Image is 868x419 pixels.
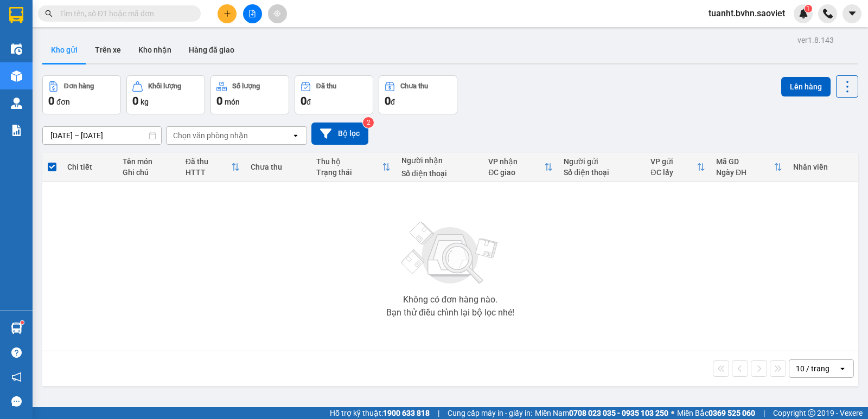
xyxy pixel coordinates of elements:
th: Toggle SortBy [180,153,246,182]
div: Số lượng [232,82,260,90]
img: logo-vxr [9,7,23,23]
span: | [438,407,439,419]
button: Đã thu0đ [295,75,373,114]
div: Ghi chú [123,168,175,177]
div: Chưa thu [400,82,428,90]
div: Người nhận [401,156,477,165]
span: đơn [56,98,70,106]
span: Miền Nam [535,407,668,419]
th: Toggle SortBy [311,153,396,182]
strong: 1900 633 818 [383,409,430,417]
img: warehouse-icon [11,98,22,109]
img: warehouse-icon [11,323,22,334]
span: file-add [248,10,256,17]
div: VP gửi [650,157,696,166]
img: warehouse-icon [11,70,22,82]
button: Kho gửi [42,37,86,63]
div: Số điện thoại [401,169,477,178]
span: | [763,407,765,419]
sup: 1 [21,321,24,324]
div: Chưa thu [251,163,305,171]
div: VP nhận [488,157,544,166]
div: Nhân viên [793,163,853,171]
img: solution-icon [11,125,22,136]
div: Đã thu [186,157,232,166]
input: Tìm tên, số ĐT hoặc mã đơn [60,8,188,20]
button: aim [268,4,287,23]
th: Toggle SortBy [645,153,710,182]
th: Toggle SortBy [483,153,558,182]
img: phone-icon [823,9,833,18]
div: Mã GD [716,157,774,166]
div: ĐC lấy [650,168,696,177]
div: Trạng thái [316,168,382,177]
span: aim [273,10,281,17]
span: Hỗ trợ kỹ thuật: [330,407,430,419]
span: 0 [301,94,307,107]
div: Khối lượng [148,82,181,90]
img: svg+xml;base64,PHN2ZyBjbGFzcz0ibGlzdC1wbHVnX19zdmciIHhtbG5zPSJodHRwOi8vd3d3LnczLm9yZy8yMDAwL3N2Zy... [396,215,505,291]
span: món [225,98,240,106]
span: question-circle [11,347,22,358]
button: Khối lượng0kg [126,75,205,114]
img: icon-new-feature [799,9,808,18]
div: Chi tiết [67,163,112,171]
svg: open [291,131,300,140]
button: Trên xe [86,37,130,63]
button: Đơn hàng0đơn [42,75,121,114]
div: Người gửi [564,157,640,166]
span: 0 [48,94,54,107]
div: Ngày ĐH [716,168,774,177]
div: 10 / trang [796,363,829,374]
span: search [45,10,53,17]
button: file-add [243,4,262,23]
strong: 0369 525 060 [709,409,755,417]
div: Chọn văn phòng nhận [173,130,248,141]
button: Chưa thu0đ [379,75,457,114]
div: Thu hộ [316,157,382,166]
input: Select a date range. [43,127,161,144]
span: kg [141,98,149,106]
div: Bạn thử điều chỉnh lại bộ lọc nhé! [386,308,514,317]
button: Lên hàng [781,77,831,96]
span: message [11,396,22,407]
span: tuanht.bvhn.saoviet [700,7,794,20]
span: đ [307,98,311,106]
span: plus [224,10,231,17]
sup: 1 [805,5,812,12]
div: HTTT [186,168,232,177]
button: Số lượng0món [210,75,289,114]
span: 0 [385,94,391,107]
div: Số điện thoại [564,168,640,177]
span: 0 [216,94,222,107]
div: ver 1.8.143 [797,34,834,46]
div: Không có đơn hàng nào. [403,295,497,304]
sup: 2 [363,117,374,128]
svg: open [838,364,847,373]
button: Bộ lọc [311,123,368,145]
span: đ [391,98,395,106]
button: caret-down [843,4,861,23]
th: Toggle SortBy [711,153,788,182]
button: Hàng đã giao [180,37,243,63]
span: 0 [132,94,138,107]
span: caret-down [847,9,857,18]
span: notification [11,372,22,382]
span: Miền Bắc [677,407,755,419]
img: warehouse-icon [11,43,22,55]
button: Kho nhận [130,37,180,63]
span: Cung cấp máy in - giấy in: [448,407,532,419]
span: copyright [808,409,815,417]
div: ĐC giao [488,168,544,177]
button: plus [218,4,237,23]
div: Tên món [123,157,175,166]
span: 1 [806,5,810,12]
div: Đơn hàng [64,82,94,90]
div: Đã thu [316,82,336,90]
span: ⚪️ [671,411,674,415]
strong: 0708 023 035 - 0935 103 250 [569,409,668,417]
